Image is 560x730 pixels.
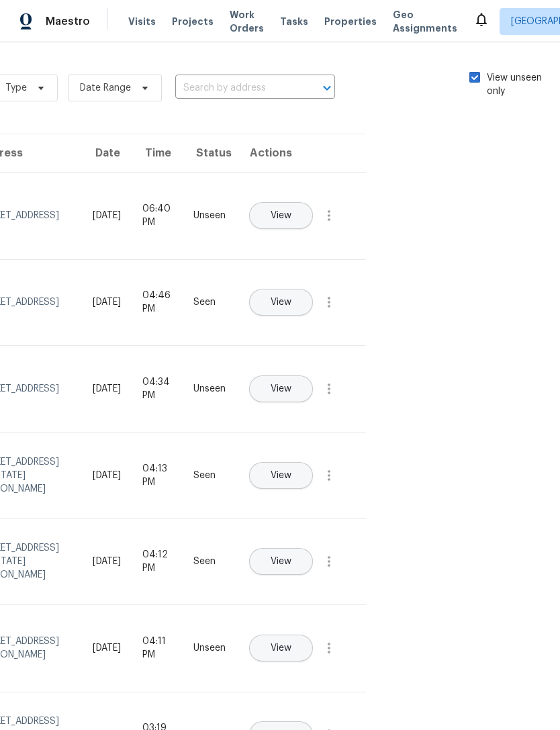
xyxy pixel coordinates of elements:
div: Seen [193,295,226,309]
button: View [249,289,313,316]
span: Date Range [80,81,131,95]
div: [DATE] [93,209,121,222]
button: View [249,462,313,489]
div: Unseen [193,209,226,222]
span: Work Orders [230,8,264,35]
button: View [249,548,313,575]
div: [DATE] [93,382,121,396]
span: View [271,298,291,308]
span: View [271,211,291,221]
span: Type [5,81,27,95]
th: Date [82,134,132,172]
div: Unseen [193,641,226,655]
th: Time [132,134,183,172]
th: Status [183,134,236,172]
div: Seen [193,469,226,482]
div: 04:13 PM [142,462,172,489]
span: View [271,384,291,394]
span: Projects [172,15,214,28]
th: Actions [236,134,366,172]
div: [DATE] [93,641,121,655]
span: Tasks [280,17,308,26]
button: View [249,202,313,229]
div: Seen [193,555,226,568]
div: [DATE] [93,295,121,309]
div: 04:11 PM [142,635,172,661]
button: Open [318,79,336,97]
span: View [271,471,291,481]
div: 04:34 PM [142,375,172,402]
div: 06:40 PM [142,202,172,229]
input: Search by address [175,78,297,99]
span: Maestro [46,15,90,28]
div: [DATE] [93,469,121,482]
span: Properties [324,15,377,28]
div: [DATE] [93,555,121,568]
button: View [249,635,313,661]
div: Unseen [193,382,226,396]
div: 04:12 PM [142,548,172,575]
span: Visits [128,15,156,28]
div: 04:46 PM [142,289,172,316]
button: View [249,375,313,402]
span: View [271,643,291,653]
span: View [271,557,291,567]
span: Geo Assignments [393,8,457,35]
